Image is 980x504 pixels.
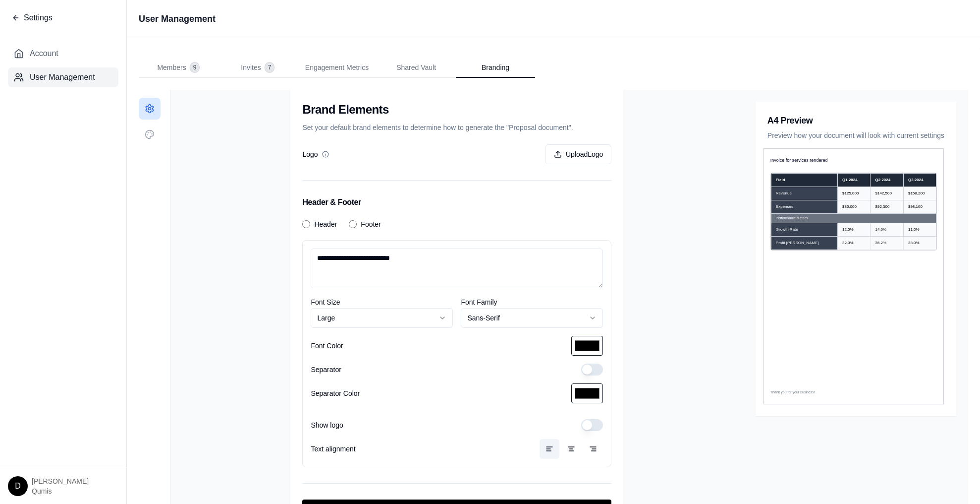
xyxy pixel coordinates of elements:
[311,422,343,429] label: Show logo
[771,223,837,237] td: Growth Rate
[903,237,936,250] td: 38.0%
[12,12,53,24] button: Settings
[302,220,310,228] input: Header
[770,388,937,395] div: Thank you for your business!
[311,298,340,306] label: Font Size
[903,173,936,187] th: Q3 2024
[8,476,28,496] div: D
[461,298,497,306] label: Font Family
[139,98,161,120] button: Brand Elements
[871,237,903,250] td: 35.2%
[8,67,118,87] button: User Management
[903,223,936,237] td: 11.0%
[157,63,186,72] span: Members
[838,173,871,187] th: Q1 2024
[30,71,95,83] span: User Management
[482,63,509,72] span: Branding
[903,187,936,200] td: $158,200
[311,390,360,397] label: Separator Color
[903,200,936,213] td: $98,100
[302,196,611,208] h3: Header & Footer
[349,220,357,228] input: Footer
[771,173,837,187] th: Field
[311,366,341,373] label: Separator
[770,157,937,166] div: Invoice for services rendered
[871,187,903,200] td: $142,500
[540,439,559,459] button: Align left
[838,200,871,213] td: $85,000
[361,221,381,228] label: Footer
[305,63,369,72] span: Engagement Metrics
[302,102,611,118] h3: Brand Elements
[771,187,837,200] td: Revenue
[32,486,89,496] span: Qumis
[396,63,436,72] span: Shared Vault
[311,342,343,349] label: Font Color
[767,130,944,140] p: Preview how your document will look with current settings
[561,439,581,459] button: Align center
[314,221,337,228] label: Header
[241,63,261,72] span: Invites
[190,63,200,72] span: 9
[871,200,903,213] td: $92,300
[583,439,603,459] button: Align right
[771,200,837,213] td: Expenses
[302,151,318,158] label: Logo
[871,173,903,187] th: Q2 2024
[24,12,53,24] span: Settings
[838,237,871,250] td: 32.0%
[32,476,89,486] span: [PERSON_NAME]
[8,44,118,63] button: Account
[838,223,871,237] td: 12.5%
[311,445,355,452] label: Text alignment
[545,144,612,164] button: UploadLogo
[302,121,611,132] p: Set your default brand elements to determine how to generate the "Proposal document".
[139,124,161,145] button: Table Configuration
[30,48,58,60] span: Account
[771,213,936,223] td: Performance Metrics
[767,114,944,127] h3: A4 Preview
[838,187,871,200] td: $125,000
[871,223,903,237] td: 14.0%
[265,63,274,72] span: 7
[771,237,837,250] td: Profit [PERSON_NAME]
